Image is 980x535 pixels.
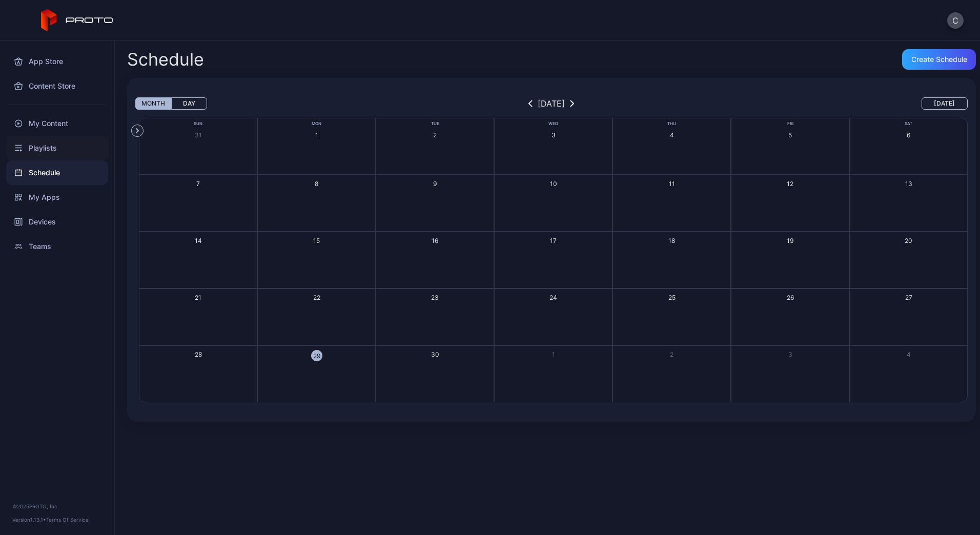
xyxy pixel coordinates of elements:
button: 21 [139,289,257,345]
a: App Store [6,49,108,74]
button: 25 [612,289,731,345]
div: 2 [433,131,437,139]
button: [DATE] [922,97,968,110]
button: 20 [849,232,968,289]
a: Content Store [6,74,108,98]
button: 8 [257,175,376,232]
button: 22 [257,289,376,345]
a: Devices [6,210,108,234]
div: 3 [788,350,792,359]
button: 13 [849,175,968,232]
div: 9 [433,179,437,188]
button: Create Schedule [902,49,976,70]
div: 24 [549,293,557,302]
a: My Content [6,111,108,136]
button: 12 [731,175,849,232]
div: 19 [787,236,793,245]
div: 1 [552,350,555,359]
div: 15 [313,236,320,245]
button: 30 [376,345,494,402]
button: 9 [376,175,494,232]
button: 3 [494,118,612,175]
div: 7 [196,179,200,188]
a: Teams [6,234,108,259]
div: 6 [907,131,910,139]
div: 25 [668,293,676,302]
div: 22 [313,293,320,302]
div: 23 [431,293,439,302]
div: Wed [494,120,612,127]
div: Tue [376,120,494,127]
div: Thu [612,120,731,127]
div: 16 [432,236,438,245]
button: 26 [731,289,849,345]
button: 7 [139,175,257,232]
button: 28 [139,345,257,402]
h2: Schedule [127,50,204,69]
button: 4 [849,345,968,402]
div: 12 [787,179,793,188]
button: 11 [612,175,731,232]
button: 2 [376,118,494,175]
div: Create Schedule [911,55,967,64]
div: 5 [788,131,792,139]
div: Schedule [6,160,108,185]
button: 10 [494,175,612,232]
div: © 2025 PROTO, Inc. [12,502,102,510]
div: 14 [195,236,202,245]
div: 20 [905,236,912,245]
div: 10 [550,179,557,188]
div: 26 [787,293,794,302]
div: 4 [907,350,911,359]
button: Month [135,97,171,110]
div: Fri [731,120,849,127]
div: 21 [195,293,201,302]
button: 24 [494,289,612,345]
button: 15 [257,232,376,289]
div: [DATE] [538,97,565,110]
div: 28 [195,350,202,359]
div: 18 [668,236,675,245]
button: 16 [376,232,494,289]
div: Sat [849,120,968,127]
a: My Apps [6,185,108,210]
button: C [947,12,964,29]
div: 4 [670,131,674,139]
a: Playlists [6,136,108,160]
button: 3 [731,345,849,402]
button: 6 [849,118,968,175]
div: Sun [139,120,257,127]
button: 2 [612,345,731,402]
button: 17 [494,232,612,289]
button: 23 [376,289,494,345]
button: 4 [612,118,731,175]
div: 2 [670,350,673,359]
div: 29 [311,350,322,361]
button: 1 [494,345,612,402]
a: Terms Of Service [46,517,89,523]
button: 14 [139,232,257,289]
div: 11 [669,179,675,188]
div: 1 [315,131,318,139]
div: 3 [552,131,556,139]
button: 27 [849,289,968,345]
div: 13 [905,179,912,188]
div: Mon [257,120,376,127]
span: Version 1.13.1 • [12,517,46,523]
button: 31 [139,118,257,175]
div: 8 [315,179,318,188]
button: Day [171,97,207,110]
button: 1 [257,118,376,175]
div: 30 [431,350,439,359]
div: 27 [905,293,912,302]
button: 29 [257,345,376,402]
div: 17 [550,236,557,245]
div: 31 [195,131,202,139]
